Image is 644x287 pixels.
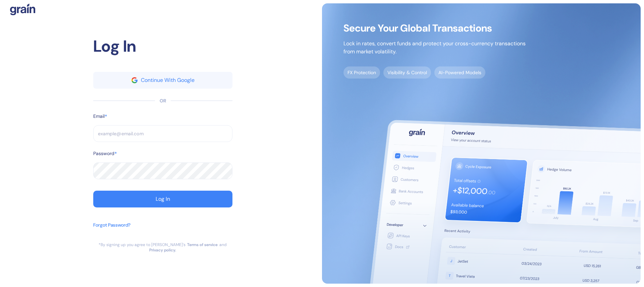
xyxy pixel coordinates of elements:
[343,40,526,56] p: Lock in rates, convert funds and protect your cross-currency transactions from market volatility.
[93,113,105,120] label: Email
[131,77,138,83] img: google
[141,78,195,83] div: Continue With Google
[219,242,227,247] div: and
[149,247,176,253] a: Privacy policy.
[322,3,641,284] img: signup-main-image
[93,125,232,142] input: example@email.com
[93,72,232,89] button: googleContinue With Google
[343,66,380,79] span: FX Protection
[93,218,130,242] button: Forgot Password?
[160,97,166,104] div: OR
[187,242,218,247] a: Terms of service
[10,3,35,15] img: logo
[434,66,485,79] span: AI-Powered Models
[156,196,170,202] div: Log In
[343,25,526,32] span: Secure Your Global Transactions
[93,222,130,229] div: Forgot Password?
[93,150,114,157] label: Password
[93,34,232,58] div: Log In
[99,242,185,247] div: *By signing up you agree to [PERSON_NAME]’s
[383,66,431,79] span: Visibility & Control
[93,191,232,207] button: Log In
